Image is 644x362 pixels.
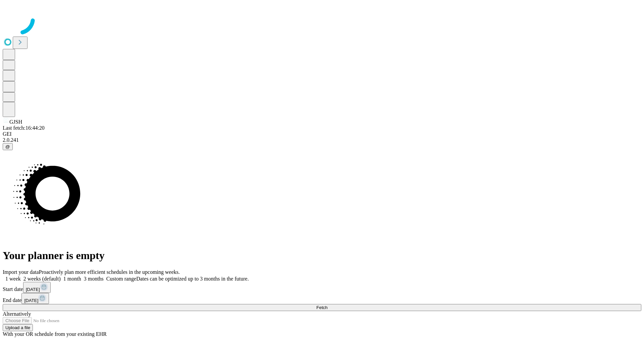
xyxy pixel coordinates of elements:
[136,276,249,282] span: Dates can be optimized up to 3 months in the future.
[26,287,40,292] span: [DATE]
[23,282,51,293] button: [DATE]
[39,269,180,275] span: Proactively plan more efficient schedules in the upcoming weeks.
[21,293,49,304] button: [DATE]
[3,311,31,317] span: Alternatively
[3,331,107,337] span: With your OR schedule from your existing EHR
[24,298,38,303] span: [DATE]
[3,131,641,137] div: GEI
[3,282,641,293] div: Start date
[84,276,104,282] span: 3 months
[316,305,327,310] span: Fetch
[3,143,13,150] button: @
[5,144,10,149] span: @
[3,125,45,131] span: Last fetch: 16:44:20
[3,137,641,143] div: 2.0.241
[5,276,21,282] span: 1 week
[3,304,641,311] button: Fetch
[9,119,22,125] span: GJSH
[3,293,641,304] div: End date
[106,276,136,282] span: Custom range
[3,269,39,275] span: Import your data
[23,276,61,282] span: 2 weeks (default)
[3,324,33,331] button: Upload a file
[63,276,81,282] span: 1 month
[3,249,641,262] h1: Your planner is empty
